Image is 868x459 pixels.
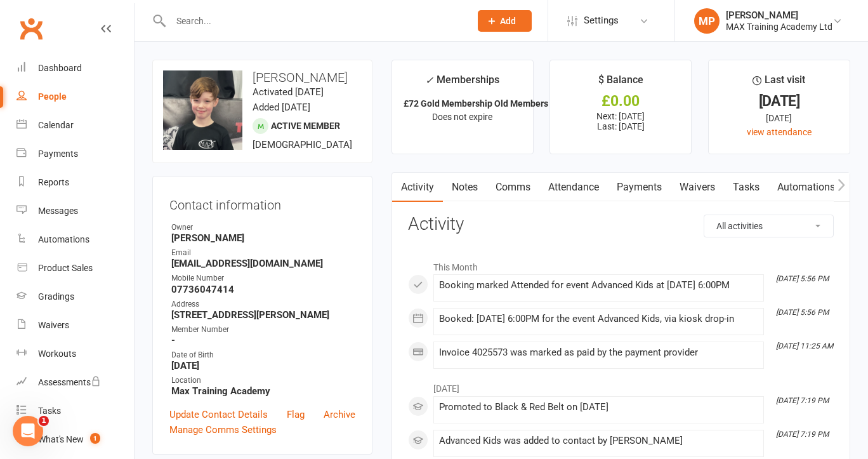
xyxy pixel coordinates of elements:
[324,407,355,422] a: Archive
[39,416,49,426] span: 1
[171,298,355,310] div: Address
[776,274,829,283] i: [DATE] 5:56 PM
[171,258,355,269] strong: [EMAIL_ADDRESS][DOMAIN_NAME]
[720,111,838,125] div: [DATE]
[408,254,834,274] li: This Month
[16,225,134,254] a: Automations
[163,70,242,150] img: image1710200455.png
[443,173,487,202] a: Notes
[38,206,78,216] div: Messages
[598,72,643,95] div: $ Balance
[253,86,324,98] time: Activated [DATE]
[90,433,100,444] span: 1
[38,120,74,130] div: Calendar
[16,254,134,283] a: Product Sales
[167,12,461,30] input: Search...
[776,430,829,439] i: [DATE] 7:19 PM
[439,314,758,324] div: Booked: [DATE] 6:00PM for the event Advanced Kids, via kiosk drop-in
[38,91,67,102] div: People
[38,406,61,416] div: Tasks
[425,74,433,86] i: ✓
[408,215,834,234] h3: Activity
[16,283,134,311] a: Gradings
[539,173,608,202] a: Attendance
[38,63,82,73] div: Dashboard
[253,139,352,150] span: [DEMOGRAPHIC_DATA]
[16,397,134,425] a: Tasks
[171,335,355,346] strong: -
[38,377,101,387] div: Assessments
[584,6,619,35] span: Settings
[16,54,134,83] a: Dashboard
[169,407,268,422] a: Update Contact Details
[169,422,277,437] a: Manage Comms Settings
[439,280,758,291] div: Booking marked Attended for event Advanced Kids at [DATE] 6:00PM
[16,168,134,197] a: Reports
[38,177,69,187] div: Reports
[768,173,844,202] a: Automations
[500,16,516,26] span: Add
[404,98,570,109] strong: £72 Gold Membership Old Members 2025
[776,342,833,350] i: [DATE] 11:25 AM
[171,272,355,284] div: Mobile Number
[432,112,492,122] span: Does not expire
[439,436,758,446] div: Advanced Kids was added to contact by [PERSON_NAME]
[694,8,720,34] div: MP
[425,72,499,95] div: Memberships
[16,311,134,340] a: Waivers
[169,193,355,212] h3: Contact information
[724,173,768,202] a: Tasks
[38,320,69,330] div: Waivers
[163,70,362,84] h3: [PERSON_NAME]
[287,407,305,422] a: Flag
[171,284,355,295] strong: 07736047414
[392,173,443,202] a: Activity
[171,375,355,387] div: Location
[171,349,355,361] div: Date of Birth
[171,232,355,244] strong: [PERSON_NAME]
[439,347,758,358] div: Invoice 4025573 was marked as paid by the payment provider
[13,416,43,446] iframe: Intercom live chat
[38,149,78,159] div: Payments
[16,340,134,368] a: Workouts
[171,385,355,397] strong: Max Training Academy
[171,324,355,336] div: Member Number
[16,111,134,140] a: Calendar
[562,111,680,131] p: Next: [DATE] Last: [DATE]
[726,21,832,32] div: MAX Training Academy Ltd
[439,402,758,413] div: Promoted to Black & Red Belt on [DATE]
[16,425,134,454] a: What's New1
[38,263,93,273] div: Product Sales
[726,10,832,21] div: [PERSON_NAME]
[15,13,47,44] a: Clubworx
[608,173,671,202] a: Payments
[408,375,834,396] li: [DATE]
[38,349,76,359] div: Workouts
[487,173,539,202] a: Comms
[171,247,355,259] div: Email
[253,102,310,113] time: Added [DATE]
[776,308,829,317] i: [DATE] 5:56 PM
[753,72,805,95] div: Last visit
[478,10,532,32] button: Add
[38,434,84,444] div: What's New
[271,121,340,131] span: Active member
[720,95,838,108] div: [DATE]
[776,396,829,405] i: [DATE] 7:19 PM
[38,291,74,302] div: Gradings
[38,234,89,244] div: Automations
[171,309,355,321] strong: [STREET_ADDRESS][PERSON_NAME]
[562,95,680,108] div: £0.00
[16,83,134,111] a: People
[16,140,134,168] a: Payments
[747,127,812,137] a: view attendance
[16,368,134,397] a: Assessments
[171,360,355,371] strong: [DATE]
[16,197,134,225] a: Messages
[671,173,724,202] a: Waivers
[171,222,355,234] div: Owner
